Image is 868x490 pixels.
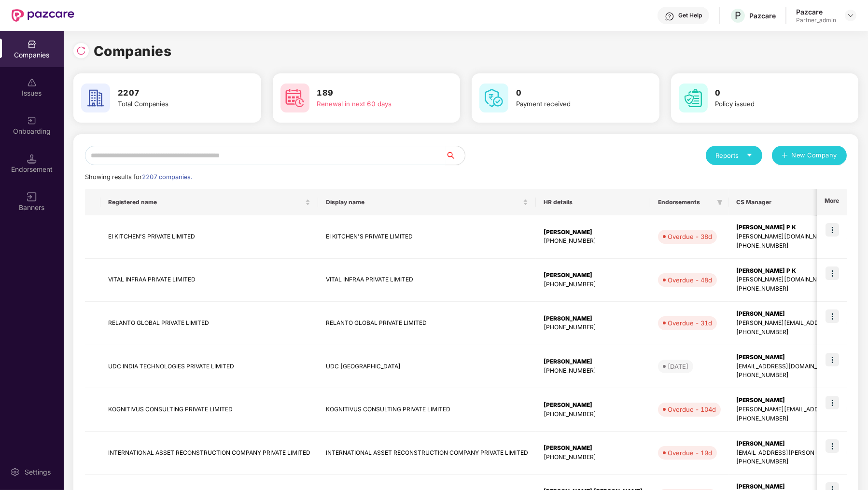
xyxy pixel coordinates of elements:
[544,401,643,410] div: [PERSON_NAME]
[27,154,37,164] img: svg+xml;base64,PHN2ZyB3aWR0aD0iMTQuNSIgaGVpZ2h0PSIxNC41IiB2aWV3Qm94PSIwIDAgMTYgMTYiIGZpbGw9Im5vbm...
[715,196,725,208] span: filter
[678,12,702,19] div: Get Help
[544,357,643,366] div: [PERSON_NAME]
[318,302,536,345] td: RELANTO GLOBAL PRIVATE LIMITED
[826,396,839,409] img: icon
[817,189,847,215] th: More
[536,189,650,215] th: HR details
[118,87,230,99] h3: 2207
[100,215,318,259] td: EI KITCHEN'S PRIVATE LIMITED
[717,199,723,205] span: filter
[118,99,230,109] div: Total Companies
[27,40,37,49] img: svg+xml;base64,PHN2ZyBpZD0iQ29tcGFuaWVzIiB4bWxucz0iaHR0cDovL3d3dy53My5vcmcvMjAwMC9zdmciIHdpZHRoPS...
[100,259,318,302] td: VITAL INFRAA PRIVATE LIMITED
[668,232,712,241] div: Overdue - 38d
[544,410,643,419] div: [PHONE_NUMBER]
[544,280,643,289] div: [PHONE_NUMBER]
[318,388,536,432] td: KOGNITIVUS CONSULTING PRIVATE LIMITED
[715,151,753,160] div: Reports
[746,152,753,158] span: caret-down
[85,173,192,181] span: Showing results for
[100,302,318,345] td: RELANTO GLOBAL PRIVATE LIMITED
[12,9,74,22] img: New Pazcare Logo
[318,215,536,259] td: EI KITCHEN'S PRIVATE LIMITED
[826,439,839,453] img: icon
[27,192,37,202] img: svg+xml;base64,PHN2ZyB3aWR0aD0iMTYiIGhlaWdodD0iMTYiIHZpZXdCb3g9IjAgMCAxNiAxNiIgZmlsbD0ibm9uZSIgeG...
[544,271,643,280] div: [PERSON_NAME]
[27,78,37,87] img: svg+xml;base64,PHN2ZyBpZD0iSXNzdWVzX2Rpc2FibGVkIiB4bWxucz0iaHR0cDovL3d3dy53My5vcmcvMjAwMC9zdmciIH...
[544,444,643,453] div: [PERSON_NAME]
[142,173,192,181] span: 2207 companies.
[544,366,643,376] div: [PHONE_NUMBER]
[318,259,536,302] td: VITAL INFRAA PRIVATE LIMITED
[792,151,838,160] span: New Company
[668,448,712,458] div: Overdue - 19d
[796,7,836,16] div: Pazcare
[445,152,465,159] span: search
[516,99,628,109] div: Payment received
[772,146,847,165] button: plusNew Company
[22,467,54,477] div: Settings
[516,87,628,99] h3: 0
[782,152,788,160] span: plus
[826,223,839,237] img: icon
[318,345,536,389] td: UDC [GEOGRAPHIC_DATA]
[108,198,303,206] span: Registered name
[544,323,643,332] div: [PHONE_NUMBER]
[280,84,309,112] img: svg+xml;base64,PHN2ZyB4bWxucz0iaHR0cDovL3d3dy53My5vcmcvMjAwMC9zdmciIHdpZHRoPSI2MCIgaGVpZ2h0PSI2MC...
[668,318,712,328] div: Overdue - 31d
[76,46,86,56] img: svg+xml;base64,PHN2ZyBpZD0iUmVsb2FkLTMyeDMyIiB4bWxucz0iaHR0cDovL3d3dy53My5vcmcvMjAwMC9zdmciIHdpZH...
[10,467,20,477] img: svg+xml;base64,PHN2ZyBpZD0iU2V0dGluZy0yMHgyMCIgeG1sbnM9Imh0dHA6Ly93d3cudzMub3JnLzIwMDAvc3ZnIiB3aW...
[715,99,827,109] div: Policy issued
[94,41,172,62] h1: Companies
[544,228,643,237] div: [PERSON_NAME]
[445,146,465,165] button: search
[318,432,536,475] td: INTERNATIONAL ASSET RECONSTRUCTION COMPANY PRIVATE LIMITED
[326,198,521,206] span: Display name
[826,353,839,366] img: icon
[826,266,839,280] img: icon
[665,12,674,21] img: svg+xml;base64,PHN2ZyBpZD0iSGVscC0zMngzMiIgeG1sbnM9Imh0dHA6Ly93d3cudzMub3JnLzIwMDAvc3ZnIiB3aWR0aD...
[100,388,318,432] td: KOGNITIVUS CONSULTING PRIVATE LIMITED
[668,405,716,414] div: Overdue - 104d
[100,345,318,389] td: UDC INDIA TECHNOLOGIES PRIVATE LIMITED
[544,237,643,246] div: [PHONE_NUMBER]
[715,87,827,99] h3: 0
[796,16,836,24] div: Partner_admin
[479,84,508,112] img: svg+xml;base64,PHN2ZyB4bWxucz0iaHR0cDovL3d3dy53My5vcmcvMjAwMC9zdmciIHdpZHRoPSI2MCIgaGVpZ2h0PSI2MC...
[318,189,536,215] th: Display name
[100,432,318,475] td: INTERNATIONAL ASSET RECONSTRUCTION COMPANY PRIVATE LIMITED
[679,84,708,112] img: svg+xml;base64,PHN2ZyB4bWxucz0iaHR0cDovL3d3dy53My5vcmcvMjAwMC9zdmciIHdpZHRoPSI2MCIgaGVpZ2h0PSI2MC...
[317,99,429,109] div: Renewal in next 60 days
[27,116,37,126] img: svg+xml;base64,PHN2ZyB3aWR0aD0iMjAiIGhlaWdodD0iMjAiIHZpZXdCb3g9IjAgMCAyMCAyMCIgZmlsbD0ibm9uZSIgeG...
[668,275,712,285] div: Overdue - 48d
[735,10,741,21] span: P
[81,84,110,112] img: svg+xml;base64,PHN2ZyB4bWxucz0iaHR0cDovL3d3dy53My5vcmcvMjAwMC9zdmciIHdpZHRoPSI2MCIgaGVpZ2h0PSI2MC...
[749,11,776,20] div: Pazcare
[100,189,318,215] th: Registered name
[847,12,854,19] img: svg+xml;base64,PHN2ZyBpZD0iRHJvcGRvd24tMzJ4MzIiIHhtbG5zPSJodHRwOi8vd3d3LnczLm9yZy8yMDAwL3N2ZyIgd2...
[826,309,839,323] img: icon
[544,314,643,323] div: [PERSON_NAME]
[544,453,643,462] div: [PHONE_NUMBER]
[317,87,429,99] h3: 189
[658,198,713,206] span: Endorsements
[668,362,688,371] div: [DATE]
